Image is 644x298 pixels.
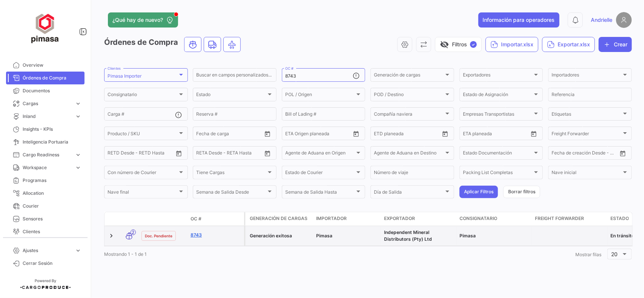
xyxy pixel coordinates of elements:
span: Semana de Salida Hasta [285,191,355,196]
input: Desde [552,151,565,157]
input: Hasta [393,132,424,137]
datatable-header-cell: OC # [188,212,244,225]
span: Órdenes de Compra [23,75,81,81]
a: Overview [6,59,85,72]
span: Mostrando 1 - 1 de 1 [104,251,147,257]
span: Importadores [552,73,622,79]
span: 2 [131,229,136,235]
span: Agente de Aduana en Destino [374,151,444,157]
span: Mostrar filas [575,252,601,257]
span: Generación de cargas [250,215,307,222]
button: Open calendar [440,128,451,139]
button: Borrar filtros [503,186,540,198]
span: OC # [191,215,201,222]
h3: Órdenes de Compra [104,37,243,52]
button: Open calendar [173,148,184,159]
span: expand_more [75,113,81,120]
span: expand_more [75,100,81,107]
span: Compañía naviera [374,113,444,118]
input: Hasta [126,151,158,157]
datatable-header-cell: Exportador [381,212,456,226]
span: ✓ [470,41,477,48]
span: Independent Mineral Distributors (Pty) Ltd [384,229,432,242]
span: Generación de cargas [374,73,444,79]
span: Estado [196,93,266,98]
span: Courier [23,203,81,209]
a: Inteligencia Portuaria [6,136,85,148]
span: Estado de Asignación [463,93,533,98]
span: Exportadores [463,73,533,79]
span: Workspace [23,164,72,171]
span: Día de Salida [374,191,444,196]
datatable-header-cell: Generación de cargas [245,212,313,226]
img: ff117959-d04a-4809-8d46-49844dc85631.png [26,9,64,47]
input: Hasta [215,151,246,157]
button: Open calendar [350,128,362,139]
span: Con número de Courier [108,171,178,176]
span: Packing List Completas [463,171,533,176]
span: Exportador [384,215,415,222]
span: visibility_off [440,40,449,49]
button: Importar.xlsx [486,37,538,52]
div: Generación exitosa [250,232,310,239]
span: Estado de Courier [285,171,355,176]
span: Empresas Transportistas [463,113,533,118]
datatable-header-cell: Estado Doc. [138,216,188,222]
span: Producto / SKU [108,132,178,137]
span: Cerrar Sesión [23,260,81,267]
span: Semana de Salida Desde [196,191,266,196]
span: Nave inicial [552,171,622,176]
span: Documentos [23,87,81,94]
mat-select-trigger: Pimasa Importer [108,73,141,79]
input: Desde [196,132,210,137]
span: Cargas [23,100,72,107]
span: Pimasa [316,233,332,238]
input: Desde [196,151,210,157]
a: Documentos [6,84,85,97]
button: Open calendar [262,128,273,139]
a: Órdenes de Compra [6,72,85,84]
button: ¿Qué hay de nuevo? [108,12,178,28]
input: Hasta [215,132,246,137]
a: Insights - KPIs [6,123,85,136]
input: Desde [463,132,476,137]
button: Información para operadores [478,12,559,28]
a: Sensores [6,212,85,225]
a: 8743 [191,232,241,238]
span: Consignatario [460,215,497,222]
input: Desde [374,132,387,137]
span: Cargo Readiness [23,151,72,158]
button: visibility_offFiltros✓ [435,37,482,52]
input: Hasta [482,132,513,137]
img: placeholder-user.png [616,12,632,28]
a: Expand/Collapse Row [108,232,115,240]
button: Open calendar [262,148,273,159]
span: Etiquetas [552,113,622,118]
datatable-header-cell: Importador [313,212,381,226]
span: Estado Documentación [463,151,533,157]
span: expand_more [75,164,81,171]
a: Courier [6,200,85,212]
span: expand_more [75,247,81,254]
span: Programas [23,177,81,184]
span: Sensores [23,215,81,222]
span: 20 [612,251,618,257]
span: Overview [23,62,81,69]
datatable-header-cell: Consignatario [456,212,532,226]
span: ¿Qué hay de nuevo? [112,16,163,24]
span: Tiene Cargas [196,171,266,176]
button: Exportar.xlsx [542,37,595,52]
button: Aplicar Filtros [460,186,498,198]
span: Consignatario [108,93,178,98]
span: POD / Destino [374,93,444,98]
span: expand_more [75,151,81,158]
input: Desde [285,132,299,137]
span: Freight Forwarder [535,215,584,222]
input: Desde [108,151,121,157]
a: Clientes [6,225,85,238]
span: Insights - KPIs [23,126,81,133]
span: Pimasa [460,233,476,238]
span: Agente de Aduana en Origen [285,151,355,157]
datatable-header-cell: Modo de Transporte [120,216,138,222]
a: Allocation [6,187,85,200]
